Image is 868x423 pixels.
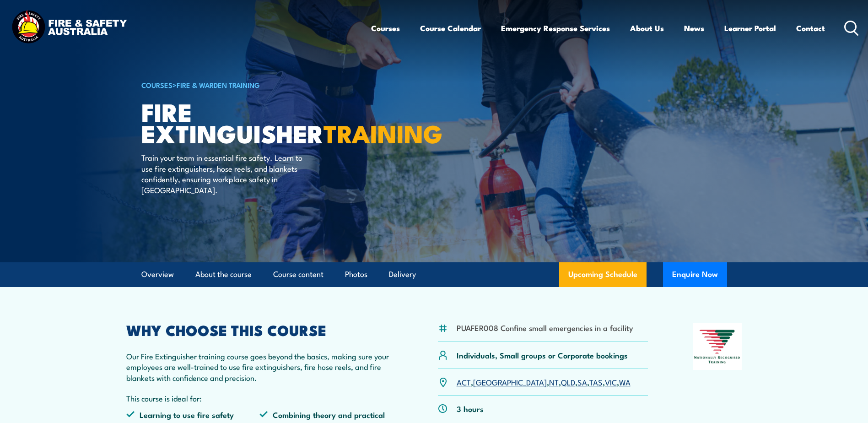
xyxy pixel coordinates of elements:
[389,262,416,287] a: Delivery
[195,262,252,287] a: About the course
[457,377,631,387] p: , , , , , , ,
[177,80,260,90] a: Fire & Warden Training
[561,376,575,387] a: QLD
[724,16,776,40] a: Learner Portal
[663,262,727,287] button: Enquire Now
[605,376,617,387] a: VIC
[619,376,631,387] a: WA
[684,16,704,40] a: News
[577,376,587,387] a: SA
[473,376,547,387] a: [GEOGRAPHIC_DATA]
[345,262,367,287] a: Photos
[457,403,484,414] p: 3 hours
[457,322,633,333] li: PUAFER008 Confine small emergencies in a facility
[559,262,647,287] a: Upcoming Schedule
[457,350,628,360] p: Individuals, Small groups or Corporate bookings
[693,323,742,370] img: Nationally Recognised Training logo.
[371,16,400,40] a: Courses
[126,323,394,336] h2: WHY CHOOSE THIS COURSE
[141,80,173,90] a: COURSES
[323,114,442,152] strong: TRAINING
[126,351,394,383] p: Our Fire Extinguisher training course goes beyond the basics, making sure your employees are well...
[141,101,367,143] h1: Fire Extinguisher
[630,16,664,40] a: About Us
[589,376,603,387] a: TAS
[141,152,308,195] p: Train your team in essential fire safety. Learn to use fire extinguishers, hose reels, and blanke...
[457,376,471,387] a: ACT
[141,79,367,90] h6: >
[273,262,323,287] a: Course content
[420,16,481,40] a: Course Calendar
[549,376,559,387] a: NT
[126,393,394,403] p: This course is ideal for:
[141,262,174,287] a: Overview
[501,16,610,40] a: Emergency Response Services
[796,16,825,40] a: Contact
